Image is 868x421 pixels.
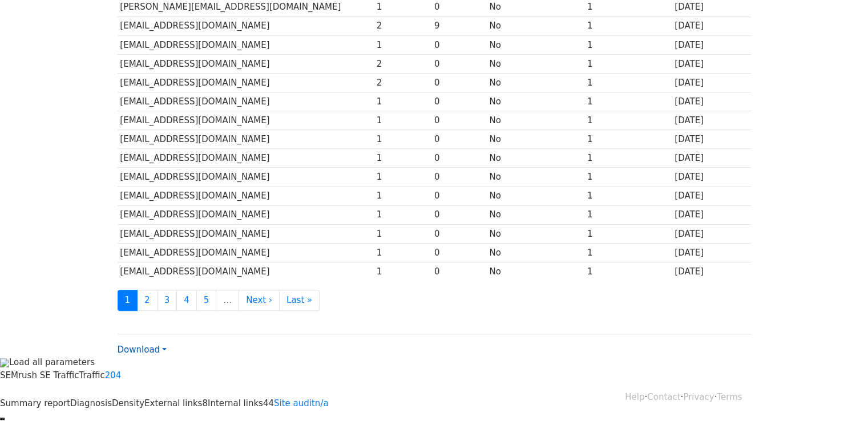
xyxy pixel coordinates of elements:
[487,224,584,243] td: No
[279,290,320,311] a: Last »
[118,224,374,243] td: [EMAIL_ADDRESS][DOMAIN_NAME]
[431,224,487,243] td: 0
[196,290,217,311] a: 5
[374,187,431,205] td: 1
[431,168,487,187] td: 0
[431,149,487,168] td: 0
[274,398,315,408] span: Site audit
[672,205,750,224] td: [DATE]
[487,92,584,111] td: No
[118,73,374,92] td: [EMAIL_ADDRESS][DOMAIN_NAME]
[118,345,167,355] a: Download
[431,92,487,111] td: 0
[431,262,487,281] td: 0
[584,17,672,35] td: 1
[811,366,868,421] iframe: Chat Widget
[487,73,584,92] td: No
[487,35,584,54] td: No
[118,111,374,130] td: [EMAIL_ADDRESS][DOMAIN_NAME]
[431,73,487,92] td: 0
[144,398,202,408] span: External links
[105,370,122,380] a: 204
[118,92,374,111] td: [EMAIL_ADDRESS][DOMAIN_NAME]
[487,205,584,224] td: No
[374,262,431,281] td: 1
[672,187,750,205] td: [DATE]
[118,35,374,54] td: [EMAIL_ADDRESS][DOMAIN_NAME]
[374,168,431,187] td: 1
[672,224,750,243] td: [DATE]
[487,262,584,281] td: No
[431,243,487,262] td: 0
[112,398,144,408] span: Density
[118,262,374,281] td: [EMAIL_ADDRESS][DOMAIN_NAME]
[487,168,584,187] td: No
[374,73,431,92] td: 2
[2,418,5,420] button: Configure panel
[70,398,112,408] span: Diagnosis
[431,187,487,205] td: 0
[487,243,584,262] td: No
[208,398,263,408] span: Internal links
[431,205,487,224] td: 0
[584,205,672,224] td: 1
[487,17,584,35] td: No
[672,73,750,92] td: [DATE]
[431,130,487,149] td: 0
[9,357,95,367] span: Load all parameters
[487,54,584,73] td: No
[118,149,374,168] td: [EMAIL_ADDRESS][DOMAIN_NAME]
[584,243,672,262] td: 1
[374,17,431,35] td: 2
[202,398,208,408] span: 8
[374,205,431,224] td: 1
[487,111,584,130] td: No
[672,54,750,73] td: [DATE]
[431,54,487,73] td: 0
[374,35,431,54] td: 1
[118,205,374,224] td: [EMAIL_ADDRESS][DOMAIN_NAME]
[672,243,750,262] td: [DATE]
[672,168,750,187] td: [DATE]
[263,398,274,408] span: 44
[118,168,374,187] td: [EMAIL_ADDRESS][DOMAIN_NAME]
[374,92,431,111] td: 1
[374,130,431,149] td: 1
[118,54,374,73] td: [EMAIL_ADDRESS][DOMAIN_NAME]
[374,54,431,73] td: 2
[274,398,329,408] a: Site auditn/a
[374,224,431,243] td: 1
[584,262,672,281] td: 1
[487,149,584,168] td: No
[584,149,672,168] td: 1
[118,130,374,149] td: [EMAIL_ADDRESS][DOMAIN_NAME]
[584,168,672,187] td: 1
[431,35,487,54] td: 0
[672,35,750,54] td: [DATE]
[137,290,158,311] a: 2
[672,92,750,111] td: [DATE]
[487,130,584,149] td: No
[584,224,672,243] td: 1
[79,370,105,380] span: Traffic
[374,149,431,168] td: 1
[118,17,374,35] td: [EMAIL_ADDRESS][DOMAIN_NAME]
[315,398,329,408] span: n/a
[584,130,672,149] td: 1
[672,17,750,35] td: [DATE]
[584,54,672,73] td: 1
[374,111,431,130] td: 1
[157,290,177,311] a: 3
[374,243,431,262] td: 1
[584,73,672,92] td: 1
[672,111,750,130] td: [DATE]
[487,187,584,205] td: No
[431,17,487,35] td: 9
[672,262,750,281] td: [DATE]
[584,35,672,54] td: 1
[431,111,487,130] td: 0
[239,290,280,311] a: Next ›
[584,111,672,130] td: 1
[672,130,750,149] td: [DATE]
